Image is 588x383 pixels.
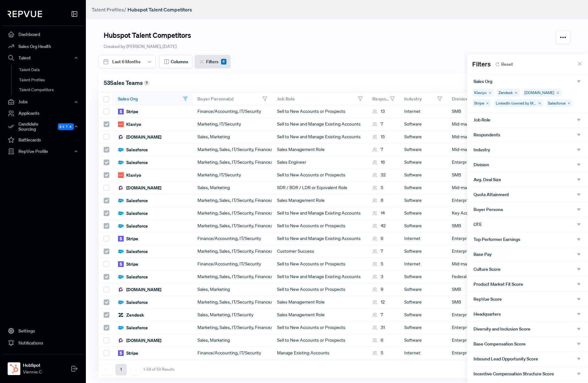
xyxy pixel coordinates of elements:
[467,277,588,291] button: Product Market Fit Score
[474,311,501,317] span: Headquarters
[467,127,588,142] button: Respondents
[467,232,588,247] button: Top Performer Earnings
[467,352,588,366] button: Inbound Lead Opportunity Score
[467,172,588,187] button: Avg. Deal Size
[467,113,588,127] button: Job Role
[467,187,588,202] button: Quota Attainment
[474,326,530,332] span: Diversity and Inclusion Score
[467,247,588,262] button: Base Pay
[496,89,520,97] div: Zendesk
[474,147,490,152] span: Industry
[474,297,502,302] span: RepVue Score
[474,371,554,376] span: Incentive Compensation Structure Score
[474,132,500,137] span: Respondents
[474,192,509,197] span: Quota Attainment
[474,237,520,242] span: Top Performer Earnings
[474,117,490,122] span: Job Role
[474,162,489,167] span: Division
[474,267,501,272] span: Culture Score
[467,337,588,351] button: Base Compensation Score
[467,217,588,232] button: OTE
[474,356,538,361] span: Inbound Lead Opportunity Score
[467,292,588,306] button: RepVue Score
[472,89,494,97] div: Klaviyo
[522,89,562,97] div: [DOMAIN_NAME]
[546,99,573,107] div: Salesforce
[472,59,491,69] span: Filters
[494,99,543,107] div: LinkedIn (owned by M...
[467,157,588,172] button: Division
[474,282,523,287] span: Product Market Fit Score
[467,366,588,381] button: Incentive Compensation Structure Score
[474,252,492,257] span: Base Pay
[467,262,588,277] button: Culture Score
[501,61,513,68] span: Reset
[467,74,588,89] button: Sales Org
[467,202,588,217] button: Buyer Persona
[474,222,482,227] span: OTE
[467,322,588,336] button: Diversity and Inclusion Score
[472,99,491,107] div: Stripe
[474,79,492,84] span: Sales Org
[474,177,501,182] span: Avg. Deal Size
[474,207,503,212] span: Buyer Persona
[467,142,588,157] button: Industry
[474,341,526,346] span: Base Compensation Score
[467,307,588,321] button: Headquarters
